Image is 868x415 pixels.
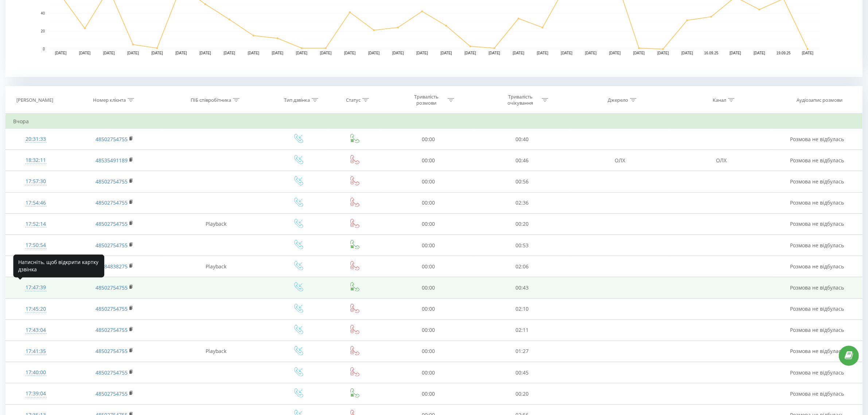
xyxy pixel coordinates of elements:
[381,256,475,277] td: 00:00
[284,97,310,103] div: Тип дзвінка
[790,263,844,270] span: Розмова не відбулась
[13,132,58,146] div: 20:31:33
[704,51,719,55] text: 16.09.25
[96,199,128,206] a: 48502754755
[381,213,475,234] td: 00:00
[13,255,104,278] div: Натисніть, щоб відкрити картку дзвінка
[802,51,814,55] text: [DATE]
[475,341,569,362] td: 01:27
[381,341,475,362] td: 00:00
[96,305,128,312] a: 48502754755
[585,51,597,55] text: [DATE]
[381,319,475,341] td: 00:00
[381,298,475,319] td: 00:00
[729,51,741,55] text: [DATE]
[16,97,53,103] div: [PERSON_NAME]
[127,51,139,55] text: [DATE]
[713,97,726,103] div: Канал
[13,387,58,401] div: 17:39:04
[93,97,126,103] div: Номер клієнта
[790,390,844,397] span: Розмова не відбулась
[790,136,844,143] span: Розмова не відбулась
[633,51,645,55] text: [DATE]
[96,326,128,333] a: 48502754755
[381,383,475,404] td: 00:00
[191,97,231,103] div: ПІБ співробітника
[790,199,844,206] span: Розмова не відбулась
[790,348,844,354] span: Розмова не відбулась
[13,238,58,252] div: 17:50:54
[381,150,475,171] td: 00:00
[381,277,475,298] td: 00:00
[561,51,573,55] text: [DATE]
[790,369,844,376] span: Розмова не відбулась
[199,51,211,55] text: [DATE]
[55,51,67,55] text: [DATE]
[609,51,621,55] text: [DATE]
[13,153,58,167] div: 18:32:11
[13,280,58,295] div: 17:47:39
[475,192,569,213] td: 02:36
[96,178,128,185] a: 48502754755
[41,29,45,33] text: 20
[296,51,308,55] text: [DATE]
[346,97,361,103] div: Статус
[776,51,791,55] text: 19.09.25
[392,51,404,55] text: [DATE]
[416,51,428,55] text: [DATE]
[464,51,476,55] text: [DATE]
[96,284,128,291] a: 48502754755
[790,178,844,185] span: Розмова не відбулась
[475,150,569,171] td: 00:46
[475,235,569,256] td: 00:53
[96,390,128,397] a: 48502754755
[272,51,284,55] text: [DATE]
[475,277,569,298] td: 00:43
[381,235,475,256] td: 00:00
[475,383,569,404] td: 00:20
[13,365,58,380] div: 17:40:00
[670,150,772,171] td: ОЛХ
[163,256,269,277] td: Playback
[151,51,163,55] text: [DATE]
[513,51,525,55] text: [DATE]
[608,97,628,103] div: Джерело
[103,51,115,55] text: [DATE]
[13,174,58,189] div: 17:57:30
[96,136,128,143] a: 48502754755
[163,341,269,362] td: Playback
[248,51,260,55] text: [DATE]
[475,129,569,150] td: 00:40
[754,51,766,55] text: [DATE]
[381,192,475,213] td: 00:00
[368,51,380,55] text: [DATE]
[657,51,669,55] text: [DATE]
[681,51,693,55] text: [DATE]
[96,348,128,354] a: 48502754755
[381,129,475,150] td: 00:00
[320,51,332,55] text: [DATE]
[13,302,58,316] div: 17:45:20
[79,51,91,55] text: [DATE]
[501,94,540,106] div: Тривалість очікування
[440,51,452,55] text: [DATE]
[96,157,128,164] a: 48535491189
[475,171,569,192] td: 00:56
[475,319,569,341] td: 02:11
[175,51,187,55] text: [DATE]
[96,263,128,270] a: 48884838275
[96,220,128,227] a: 48502754755
[790,326,844,333] span: Розмова не відбулась
[569,150,670,171] td: ОЛХ
[407,94,446,106] div: Тривалість розмови
[790,157,844,164] span: Розмова не відбулась
[381,362,475,383] td: 00:00
[790,305,844,312] span: Розмова не відбулась
[381,171,475,192] td: 00:00
[163,213,269,234] td: Playback
[790,242,844,249] span: Розмова не відбулась
[96,369,128,376] a: 48502754755
[6,114,863,129] td: Вчора
[223,51,235,55] text: [DATE]
[537,51,549,55] text: [DATE]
